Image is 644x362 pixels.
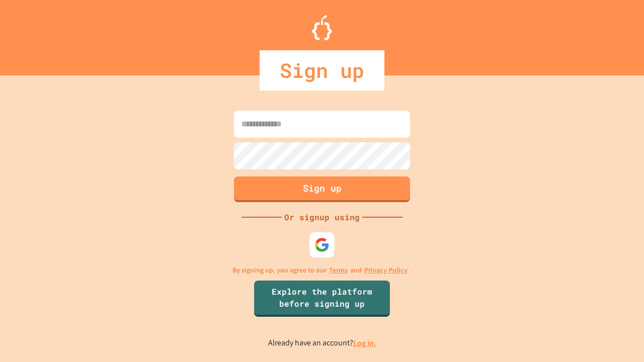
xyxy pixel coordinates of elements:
[312,15,332,40] img: Logo.svg
[234,176,410,202] button: Sign up
[268,337,376,349] p: Already have an account?
[232,265,412,276] p: By signing up, you agree to our and .
[364,265,408,276] a: Privacy Policy
[260,50,384,90] div: Sign up
[254,281,390,317] a: Explore the platform before signing up
[282,211,362,223] div: Or signup using
[314,237,330,252] img: google-icon.svg
[329,265,348,276] a: Terms
[353,338,376,348] a: Log in.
